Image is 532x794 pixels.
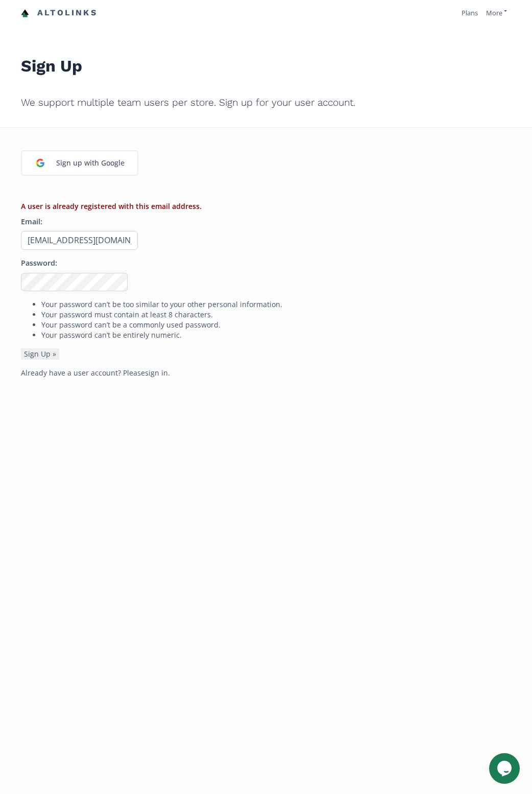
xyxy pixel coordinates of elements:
div: Sign up with Google [51,152,130,174]
li: Your password can’t be entirely numeric. [41,330,511,340]
p: Already have a user account? Please . [21,368,511,378]
label: Email: [21,217,42,227]
li: A user is already registered with this email address. [21,201,511,212]
a: Sign up with Google [21,150,138,176]
a: More [486,8,507,17]
a: Altolinks [21,5,98,21]
img: favicon-32x32.png [21,9,29,17]
button: Sign Up » [21,348,59,360]
li: Your password can’t be a commonly used password. [41,320,511,330]
a: Plans [462,8,478,17]
iframe: chat widget [489,753,522,784]
label: Password: [21,258,57,269]
h2: We support multiple team users per store. Sign up for your user account. [21,90,511,115]
img: google_login_logo_184.png [30,152,51,174]
a: sign in [145,368,168,378]
input: Email address [21,231,138,250]
h1: Sign Up [21,34,511,82]
li: Your password must contain at least 8 characters. [41,310,511,320]
li: Your password can’t be too similar to your other personal information. [41,299,511,310]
